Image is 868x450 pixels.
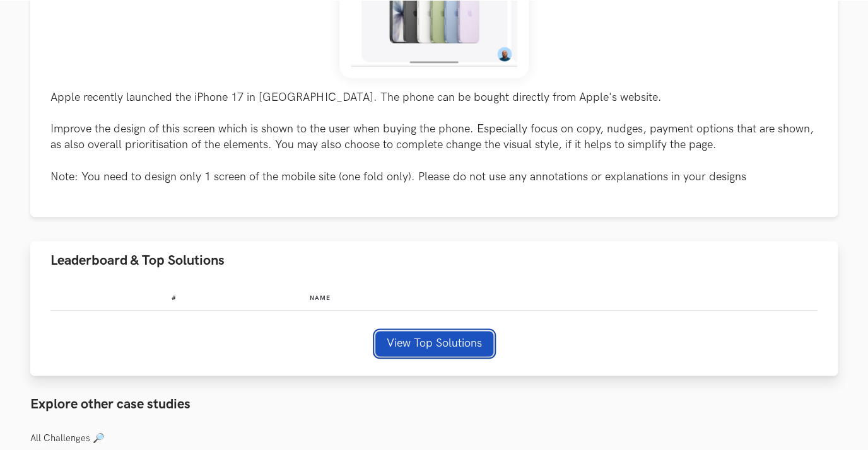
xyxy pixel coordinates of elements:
[375,331,493,356] button: View Top Solutions
[50,89,818,185] p: Apple recently launched the iPhone 17 in [GEOGRAPHIC_DATA]. The phone can be bought directly from...
[30,241,838,280] button: Leaderboard & Top Solutions
[310,294,331,302] span: Name
[30,432,838,444] h3: All Challenges 🔎
[172,294,177,302] span: #
[30,280,838,376] div: Leaderboard & Top Solutions
[50,284,818,311] table: Leaderboard
[50,252,225,269] span: Leaderboard & Top Solutions
[30,396,838,412] h3: Explore other case studies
